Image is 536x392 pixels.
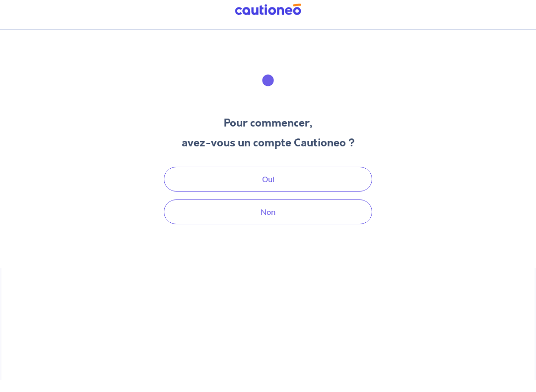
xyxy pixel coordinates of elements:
[241,64,295,117] img: illu_welcome.svg
[164,209,372,234] button: Non
[231,13,305,26] img: Cautioneo
[164,177,372,201] button: Oui
[182,145,355,161] h3: avez-vous un compte Cautioneo ?
[182,125,355,141] h3: Pour commencer,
